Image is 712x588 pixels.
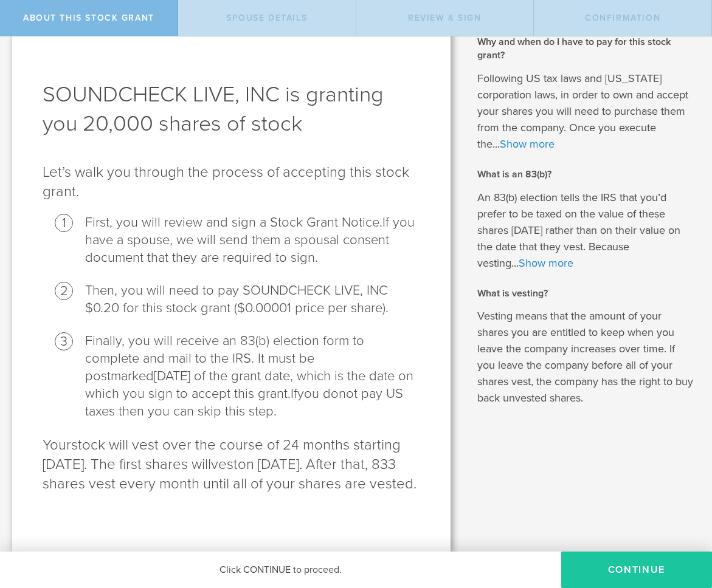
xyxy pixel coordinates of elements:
[43,436,420,494] p: stock will vest over the course of 24 months starting [DATE]. The first shares will on [DATE]. Af...
[500,137,555,151] a: Show more
[519,256,573,270] a: Show more
[477,168,694,181] h2: What is an 83(b)?
[477,70,694,152] p: Following US tax laws and [US_STATE] corporation laws, in order to own and accept your shares you...
[477,287,694,300] h2: What is vesting?
[43,163,420,202] p: Let’s walk you through the process of accepting this stock grant .
[585,13,660,23] span: Confirmation
[297,386,339,402] span: you do
[85,368,413,402] span: [DATE] of the grant date, which is the date on which you sign to accept this grant.
[23,13,154,23] span: About this stock grant
[85,282,420,317] li: Then, you will need to pay SOUNDCHECK LIVE, INC $0.20 for this stock grant ($0.00001 price per sh...
[408,13,482,23] span: Review & Sign
[85,214,420,267] li: First, you will review and sign a Stock Grant Notice.
[477,35,694,63] h2: Why and when do I have to pay for this stock grant?
[211,456,238,473] span: vest
[85,332,420,420] li: Finally, you will receive an 83(b) election form to complete and mail to the IRS . It must be pos...
[226,13,307,23] span: Spouse Details
[477,190,694,272] p: An 83(b) election tells the IRS that you’d prefer to be taxed on the value of these shares [DATE]...
[561,552,712,588] button: CONTINUE
[43,80,420,138] h1: SOUNDCHECK LIVE, INC is granting you 20,000 shares of stock
[43,436,71,454] span: Your
[477,308,694,406] p: Vesting means that the amount of your shares you are entitled to keep when you leave the company ...
[85,214,415,265] span: If you have a spouse, we will send them a spousal consent document that they are required to sign.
